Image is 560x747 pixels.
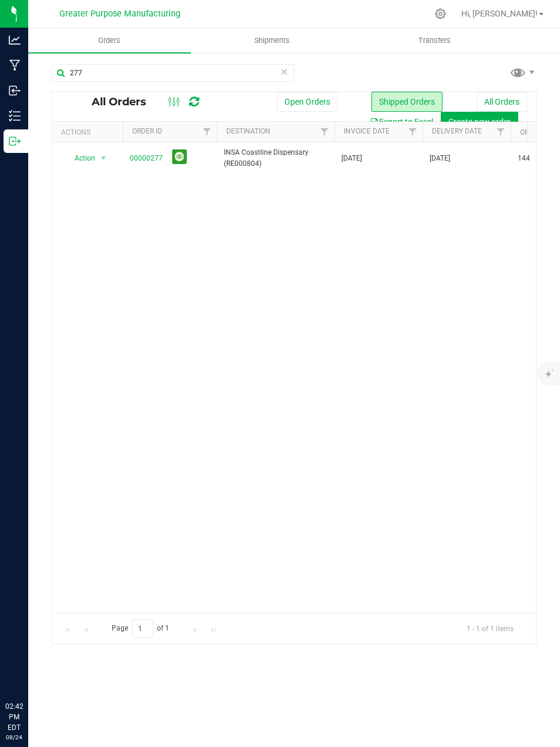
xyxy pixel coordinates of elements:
a: Filter [315,122,334,142]
span: [DATE] [341,153,362,164]
a: Destination [226,127,270,135]
span: Shipments [239,35,306,46]
button: Shipped Orders [371,92,442,112]
button: All Orders [477,92,527,112]
span: All Orders [92,95,158,108]
input: Search Order ID, Destination, Customer PO... [52,64,294,82]
inline-svg: Inventory [9,110,21,122]
span: Greater Purpose Manufacturing [59,9,180,19]
span: Page of 1 [102,619,179,638]
span: Transfers [403,35,467,46]
span: Create new order [448,117,511,126]
iframe: Resource center [12,653,47,688]
inline-svg: Analytics [9,34,21,46]
button: Export to Excel [362,112,441,132]
span: select [96,150,111,166]
span: Action [64,150,96,166]
span: Clear [280,64,289,79]
inline-svg: Inbound [9,85,21,96]
a: Invoice Date [344,127,390,135]
button: Open Orders [277,92,338,112]
inline-svg: Manufacturing [9,59,21,71]
a: Orders [28,28,191,53]
a: Order ID [132,127,162,135]
span: Orders [82,35,136,46]
input: 1 [132,619,153,638]
span: Hi, [PERSON_NAME]! [461,9,538,18]
span: 144 [518,153,530,164]
div: Manage settings [433,8,448,19]
div: Actions [61,128,118,136]
inline-svg: Outbound [9,135,21,147]
button: Create new order [441,112,518,132]
a: Filter [403,122,422,142]
a: Filter [197,122,217,142]
a: Filter [491,122,511,142]
span: 1 - 1 of 1 items [457,619,523,637]
a: Transfers [354,28,517,53]
a: Shipments [191,28,354,53]
p: 02:42 PM EDT [5,701,23,733]
a: Delivery Date [432,127,482,135]
a: 00000277 [130,153,163,164]
span: [DATE] [430,153,450,164]
p: 08/24 [5,733,23,742]
span: INSA Coastline Dispensary (RE000804) [224,147,327,169]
